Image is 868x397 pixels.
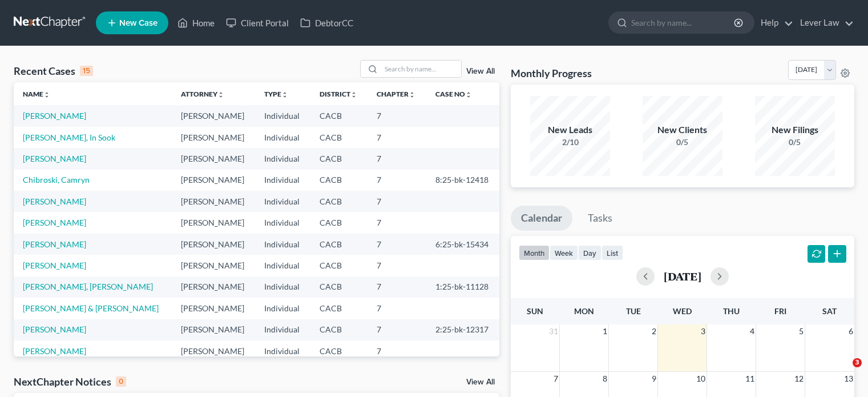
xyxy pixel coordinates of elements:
[217,91,224,98] i: unfold_more
[181,90,224,98] a: Attorneyunfold_more
[116,376,126,387] div: 0
[255,298,310,319] td: Individual
[310,298,368,319] td: CACB
[264,90,288,98] a: Typeunfold_more
[631,12,736,33] input: Search by name...
[465,91,472,98] i: unfold_more
[368,255,426,276] td: 7
[172,298,256,319] td: [PERSON_NAME]
[172,148,256,169] td: [PERSON_NAME]
[368,340,426,362] td: 7
[368,105,426,126] td: 7
[172,212,256,233] td: [PERSON_NAME]
[172,255,256,276] td: [PERSON_NAME]
[294,13,359,33] a: DebtorCC
[511,66,592,80] h3: Monthly Progress
[626,306,641,316] span: Tue
[749,324,756,338] span: 4
[578,206,623,231] a: Tasks
[368,212,426,233] td: 7
[310,319,368,340] td: CACB
[552,372,559,386] span: 7
[377,90,415,98] a: Chapterunfold_more
[368,148,426,169] td: 7
[255,148,310,169] td: Individual
[601,245,623,260] button: list
[519,245,550,260] button: month
[23,282,153,291] a: [PERSON_NAME], [PERSON_NAME]
[43,91,50,98] i: unfold_more
[700,324,706,338] span: 3
[651,372,657,386] span: 9
[310,212,368,233] td: CACB
[172,170,256,191] td: [PERSON_NAME]
[255,234,310,255] td: Individual
[368,319,426,340] td: 7
[798,324,805,338] span: 5
[255,319,310,340] td: Individual
[310,127,368,148] td: CACB
[381,61,461,77] input: Search by name...
[23,324,86,334] a: [PERSON_NAME]
[368,170,426,191] td: 7
[172,191,256,212] td: [PERSON_NAME]
[426,319,499,340] td: 2:25-bk-12317
[601,372,608,386] span: 8
[651,324,657,338] span: 2
[426,234,499,255] td: 6:25-bk-15434
[755,13,793,33] a: Help
[23,154,86,163] a: [PERSON_NAME]
[774,306,786,316] span: Fri
[23,133,115,142] a: [PERSON_NAME], In Sook
[23,303,159,313] a: [PERSON_NAME] & [PERSON_NAME]
[435,90,472,98] a: Case Nounfold_more
[172,13,220,33] a: Home
[23,90,50,98] a: Nameunfold_more
[23,260,86,270] a: [PERSON_NAME]
[755,123,835,137] div: New Filings
[601,324,608,338] span: 1
[255,191,310,212] td: Individual
[310,105,368,126] td: CACB
[426,276,499,298] td: 1:25-bk-11128
[409,91,415,98] i: unfold_more
[23,218,86,227] a: [PERSON_NAME]
[255,212,310,233] td: Individual
[511,206,572,231] a: Calendar
[829,358,857,386] iframe: Intercom live chat
[368,127,426,148] td: 7
[643,123,722,137] div: New Clients
[320,90,357,98] a: Districtunfold_more
[119,19,158,27] span: New Case
[255,170,310,191] td: Individual
[794,13,854,33] a: Lever Law
[368,298,426,319] td: 7
[673,306,692,316] span: Wed
[310,276,368,298] td: CACB
[255,340,310,362] td: Individual
[310,148,368,169] td: CACB
[695,372,706,386] span: 10
[310,340,368,362] td: CACB
[310,234,368,255] td: CACB
[310,170,368,191] td: CACB
[23,197,86,206] a: [PERSON_NAME]
[466,67,495,75] a: View All
[822,306,837,316] span: Sat
[172,105,256,126] td: [PERSON_NAME]
[368,276,426,298] td: 7
[574,306,594,316] span: Mon
[578,245,601,260] button: day
[310,191,368,212] td: CACB
[548,324,559,338] span: 31
[350,91,357,98] i: unfold_more
[853,358,862,367] span: 3
[172,319,256,340] td: [PERSON_NAME]
[23,111,86,121] a: [PERSON_NAME]
[172,127,256,148] td: [PERSON_NAME]
[530,123,610,137] div: New Leads
[368,191,426,212] td: 7
[220,13,294,33] a: Client Portal
[310,255,368,276] td: CACB
[80,66,93,76] div: 15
